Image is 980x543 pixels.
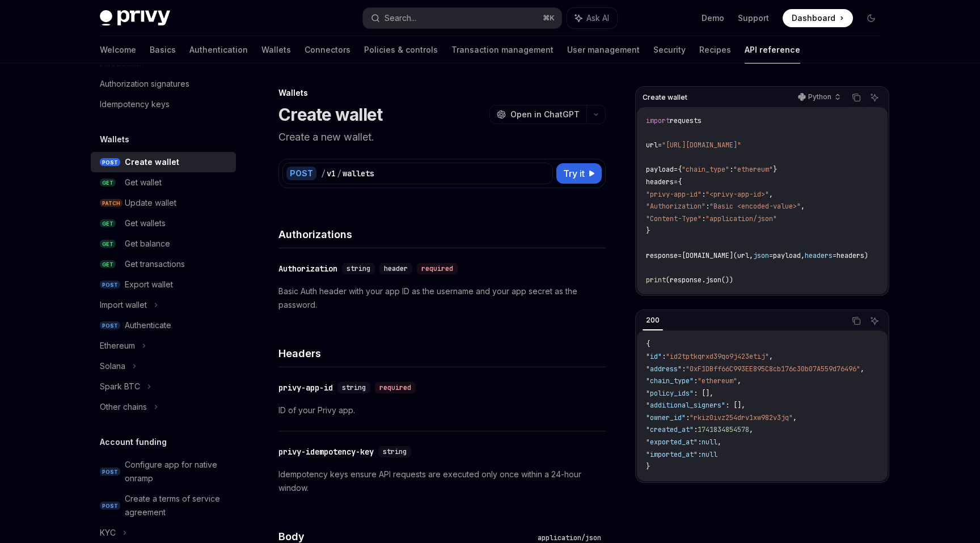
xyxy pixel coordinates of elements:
[749,425,753,434] span: ,
[278,263,337,274] div: Authorization
[100,260,116,269] span: GET
[278,446,374,457] div: privy-idempotency-key
[702,438,717,447] span: null
[100,133,129,146] h5: Wallets
[125,257,185,271] div: Get transactions
[100,468,120,476] span: POST
[364,36,438,63] a: Policies & controls
[278,104,382,125] h1: Create wallet
[100,435,167,449] h5: Account funding
[686,364,860,374] span: "0xF1DBff66C993EE895C8cb176c30b07A559d76496"
[837,251,868,260] span: headers)
[556,163,602,184] button: Try it
[100,240,116,248] span: GET
[100,298,147,312] div: Import wallet
[375,382,416,393] div: required
[363,8,561,28] button: Search...⌘K
[347,264,370,273] span: string
[100,321,120,330] span: POST
[100,339,135,353] div: Ethereum
[646,165,674,174] span: payload
[646,364,682,374] span: "address"
[100,36,136,63] a: Welcome
[694,376,698,385] span: :
[100,400,147,414] div: Other chains
[451,36,554,63] a: Transaction management
[278,129,606,145] p: Create a new wallet.
[646,141,658,150] span: url
[125,278,173,291] div: Export wallet
[753,251,769,260] span: json
[543,14,555,23] span: ⌘ K
[658,141,662,150] span: =
[321,168,326,179] div: /
[343,168,374,179] div: wallets
[867,313,882,328] button: Ask AI
[646,413,686,422] span: "owner_id"
[91,213,236,234] a: GETGet wallets
[100,219,116,228] span: GET
[646,401,725,410] span: "additional_signers"
[125,176,162,189] div: Get wallet
[286,167,316,180] div: POST
[706,214,777,223] span: "application/json"
[729,165,733,174] span: :
[783,9,853,27] a: Dashboard
[278,87,606,99] div: Wallets
[662,352,666,361] span: :
[189,36,248,63] a: Authentication
[706,190,769,199] span: "<privy-app-id>"
[91,172,236,193] a: GETGet wallet
[125,237,170,251] div: Get balance
[100,502,120,510] span: POST
[489,105,586,124] button: Open in ChatGPT
[327,168,336,179] div: v1
[694,389,713,398] span: : [],
[808,92,831,101] p: Python
[792,12,835,24] span: Dashboard
[706,202,709,211] span: :
[769,190,773,199] span: ,
[709,202,801,211] span: "Basic <encoded-value>"
[646,251,678,260] span: response
[125,319,171,332] div: Authenticate
[100,359,125,373] div: Solana
[862,9,880,27] button: Toggle dark mode
[860,364,864,374] span: ,
[801,202,805,211] span: ,
[586,12,609,24] span: Ask AI
[702,450,717,459] span: null
[417,263,458,274] div: required
[773,251,805,260] span: payload,
[682,364,686,374] span: :
[125,458,229,485] div: Configure app for native onramp
[646,389,694,398] span: "policy_ids"
[100,281,120,289] span: POST
[646,450,698,459] span: "imported_at"
[646,202,706,211] span: "Authorization"
[737,376,741,385] span: ,
[769,352,773,361] span: ,
[674,165,678,174] span: =
[278,227,606,242] h4: Authorizations
[646,462,650,471] span: }
[682,251,753,260] span: [DOMAIN_NAME](url,
[91,152,236,172] a: POSTCreate wallet
[646,116,670,125] span: import
[91,315,236,336] a: POSTAuthenticate
[643,313,663,327] div: 200
[150,36,176,63] a: Basics
[698,438,702,447] span: :
[678,251,682,260] span: =
[91,94,236,114] a: Idempotency keys
[646,226,650,235] span: }
[666,275,733,285] span: (response.json())
[867,90,882,105] button: Ask AI
[833,251,837,260] span: =
[646,352,662,361] span: "id"
[725,401,745,410] span: : [],
[653,36,686,63] a: Security
[646,425,694,434] span: "created_at"
[100,158,120,167] span: POST
[278,285,606,312] p: Basic Auth header with your app ID as the username and your app secret as the password.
